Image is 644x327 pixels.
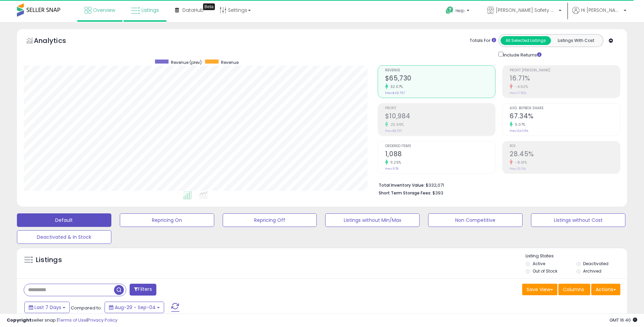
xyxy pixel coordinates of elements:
[379,181,615,189] li: $332,071
[385,107,495,110] span: Profit
[385,112,495,121] h2: $10,984
[105,302,164,313] button: Aug-29 - Sep-04
[533,261,545,266] label: Active
[513,160,527,165] small: -8.61%
[583,268,601,274] label: Archived
[581,7,622,14] span: Hi [PERSON_NAME]
[203,3,215,10] div: Tooltip anchor
[388,160,401,165] small: 11.25%
[17,213,111,227] button: Default
[17,230,111,244] button: Deactivated & In Stock
[510,91,526,95] small: Prev: 17.52%
[510,129,528,133] small: Prev: 64.09%
[388,84,403,89] small: 32.07%
[379,182,425,188] b: Total Inventory Value:
[522,284,557,295] button: Save View
[88,317,117,323] a: Privacy Policy
[130,284,156,296] button: Filters
[510,144,620,148] span: ROI
[510,167,526,171] small: Prev: 31.13%
[34,36,79,47] h5: Analytics
[58,317,87,323] a: Terms of Use
[221,60,239,65] span: Revenue
[591,284,620,295] button: Actions
[182,7,204,14] span: DataHub
[572,7,626,22] a: Hi [PERSON_NAME]
[171,60,202,65] span: Revenue (prev)
[24,302,70,313] button: Last 7 Days
[36,255,62,265] h5: Listings
[120,213,214,227] button: Repricing On
[510,69,620,72] span: Profit [PERSON_NAME]
[385,150,495,159] h2: 1,088
[379,190,431,196] b: Short Term Storage Fees:
[385,69,495,72] span: Revenue
[583,261,608,266] label: Deactivated
[223,213,317,227] button: Repricing Off
[510,150,620,159] h2: 28.45%
[513,122,526,127] small: 5.07%
[510,74,620,84] h2: 16.71%
[385,129,402,133] small: Prev: $8,720
[493,50,549,59] div: Include Returns
[445,6,454,15] i: Get Help
[440,1,476,22] a: Help
[115,304,156,311] span: Aug-29 - Sep-04
[385,144,495,148] span: Ordered Items
[388,122,404,127] small: 25.96%
[456,8,465,14] span: Help
[432,190,443,196] span: $393
[563,286,584,293] span: Columns
[510,112,620,121] h2: 67.34%
[385,91,405,95] small: Prev: $49,767
[609,317,637,323] span: 2025-09-12 16:40 GMT
[35,304,61,311] span: Last 7 Days
[526,253,627,259] p: Listing States:
[325,213,420,227] button: Listings without Min/Max
[71,305,102,311] span: Compared to:
[531,213,625,227] button: Listings without Cost
[470,38,496,44] div: Totals For
[551,36,601,45] button: Listings With Cost
[7,317,117,324] div: seller snap | |
[7,317,31,323] strong: Copyright
[513,84,528,89] small: -4.62%
[533,268,557,274] label: Out of Stock
[428,213,523,227] button: Non Competitive
[510,107,620,110] span: Avg. Buybox Share
[385,74,495,84] h2: $65,730
[141,7,159,14] span: Listings
[496,7,557,14] span: [PERSON_NAME] Safety & Supply
[93,7,115,14] span: Overview
[501,36,551,45] button: All Selected Listings
[558,284,590,295] button: Columns
[385,167,398,171] small: Prev: 978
